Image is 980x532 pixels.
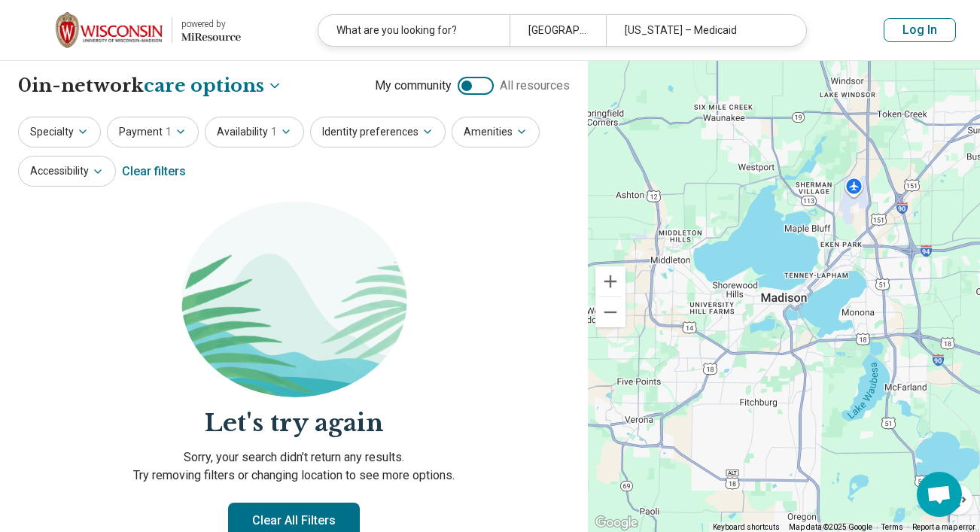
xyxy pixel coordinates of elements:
div: [GEOGRAPHIC_DATA], [GEOGRAPHIC_DATA] [510,15,605,46]
span: care options [144,73,264,99]
img: University of Wisconsin-Madison [56,12,163,48]
div: Clear filters [122,154,186,190]
span: All resources [500,77,570,95]
div: What are you looking for? [318,15,510,46]
span: 1 [166,124,172,140]
button: Amenities [452,117,540,147]
button: Log In [884,18,956,42]
a: Report a map error [912,523,975,531]
div: [US_STATE] – Medicaid [606,15,797,46]
h1: 0 in-network [18,73,282,99]
a: University of Wisconsin-Madisonpowered by [24,12,241,48]
button: Zoom in [595,266,625,296]
h2: Let's try again [18,406,570,440]
button: Care options [144,73,282,99]
a: Terms (opens in new tab) [881,523,903,531]
button: Identity preferences [310,117,446,147]
span: My community [375,77,452,95]
button: Availability1 [205,117,304,147]
button: Specialty [18,117,101,147]
p: Sorry, your search didn’t return any results. Try removing filters or changing location to see mo... [18,448,570,485]
button: Zoom out [595,297,625,327]
span: 1 [271,124,277,140]
button: Accessibility [18,156,116,187]
div: powered by [181,17,241,31]
div: Open chat [917,472,962,517]
span: Map data ©2025 Google [789,523,872,531]
button: Payment1 [107,117,199,147]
